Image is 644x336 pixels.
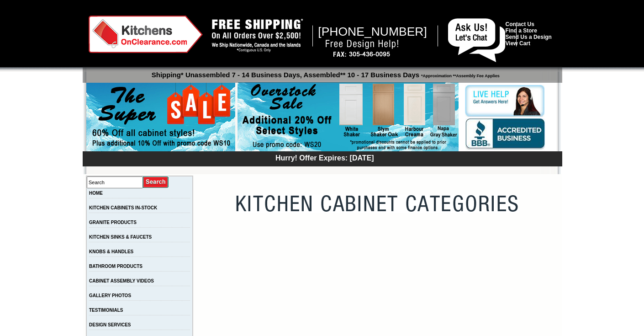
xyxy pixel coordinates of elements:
[87,67,562,79] p: Shipping* Unassembled 7 - 14 Business Days, Assembled** 10 - 17 Business Days
[506,40,530,47] a: View Cart
[506,34,552,40] a: Send Us a Design
[143,176,169,188] input: Submit
[89,308,123,313] a: TESTIMONIALS
[89,235,152,240] a: KITCHEN SINKS & FAUCETS
[89,264,143,269] a: BATHROOM PRODUCTS
[89,322,131,327] a: DESIGN SERVICES
[318,25,427,38] span: [PHONE_NUMBER]
[87,153,562,162] div: Hurry! Offer Expires: [DATE]
[89,278,154,283] a: CABINET ASSEMBLY VIDEOS
[89,220,137,225] a: GRANITE PRODUCTS
[89,205,157,210] a: KITCHEN CABINETS IN-STOCK
[506,27,537,34] a: Find a Store
[506,21,534,27] a: Contact Us
[89,249,133,254] a: KNOBS & HANDLES
[89,191,103,196] a: HOME
[89,16,203,53] img: Kitchens on Clearance Logo
[419,71,500,78] span: *Approximation **Assembly Fee Applies
[89,293,131,298] a: GALLERY PHOTOS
